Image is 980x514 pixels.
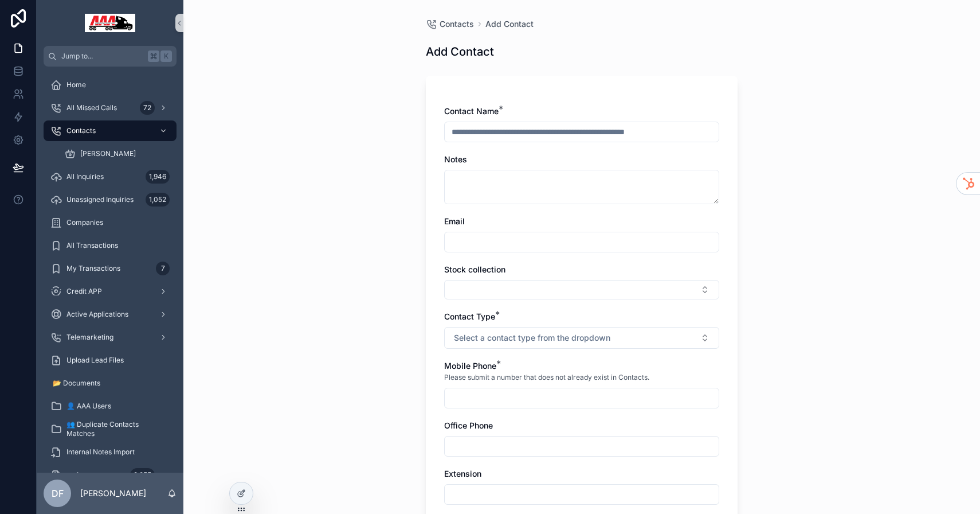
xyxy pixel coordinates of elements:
a: Contacts [426,18,474,30]
a: Unassigned Inquiries1,052 [44,189,177,210]
span: Stock collection [444,264,505,274]
button: Select Button [444,280,719,299]
a: 👥 Duplicate Contacts Matches [44,419,177,439]
span: Internal Notes Import [66,447,135,457]
span: K [162,52,171,61]
a: 👤 AAA Users [44,396,177,416]
a: Active Applications [44,304,177,325]
h1: Add Contact [426,44,494,60]
a: All Missed Calls72 [44,98,177,118]
span: All Missed Calls [66,103,117,112]
span: Contacts [66,126,96,135]
span: Contacts [440,18,474,30]
span: [PERSON_NAME] [80,149,136,158]
span: Extension [444,469,481,478]
span: Unassigned Inquiries [66,195,134,204]
span: Notes [444,154,467,164]
a: Home [44,75,177,95]
a: Add Contact [485,18,534,30]
span: Contact Type [444,311,495,321]
a: 📂 Documents [44,373,177,394]
span: Companies [66,218,103,227]
button: Select Button [444,327,719,349]
a: 🚛 Inventory2,255 [44,465,177,485]
span: Jump to... [61,52,143,61]
a: All Transactions [44,235,177,256]
a: My Transactions7 [44,258,177,279]
span: 📂 Documents [53,379,100,388]
a: [PERSON_NAME] [57,143,177,164]
a: Credit APP [44,281,177,302]
a: Contacts [44,120,177,141]
span: All Inquiries [66,172,104,181]
div: 1,946 [146,170,170,184]
span: Office Phone [444,420,493,430]
button: Jump to...K [44,46,177,67]
span: My Transactions [66,264,120,273]
img: App logo [85,14,135,32]
span: Mobile Phone [444,361,496,371]
span: Upload Lead Files [66,356,124,365]
a: All Inquiries1,946 [44,166,177,187]
div: 72 [140,101,155,115]
div: 7 [156,262,170,275]
span: Telemarketing [66,333,113,342]
div: 1,052 [146,193,170,207]
span: 🚛 Inventory [66,470,108,480]
span: Active Applications [66,310,128,319]
span: Please submit a number that does not already exist in Contacts. [444,373,649,382]
span: All Transactions [66,241,118,250]
span: Select a contact type from the dropdown [454,332,610,344]
a: Companies [44,212,177,233]
span: Contact Name [444,106,499,116]
a: Internal Notes Import [44,442,177,462]
a: Upload Lead Files [44,350,177,371]
div: 2,255 [130,468,155,482]
span: DF [52,486,64,500]
span: 👥 Duplicate Contacts Matches [66,420,165,438]
span: Credit APP [66,287,102,296]
div: scrollable content [37,67,183,473]
p: [PERSON_NAME] [80,488,146,499]
span: 👤 AAA Users [66,402,111,411]
span: Email [444,216,465,226]
span: Home [66,80,86,89]
a: Telemarketing [44,327,177,348]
